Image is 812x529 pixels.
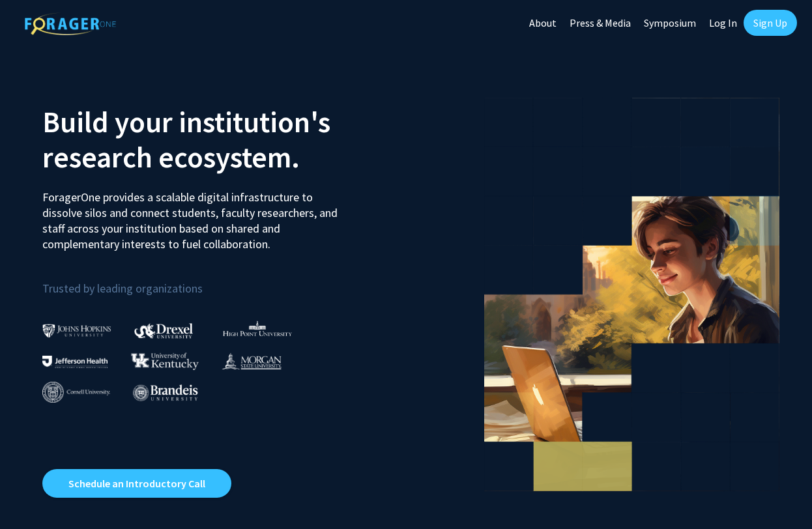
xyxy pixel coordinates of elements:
[131,352,199,370] img: University of Kentucky
[42,104,396,175] h2: Build your institution's research ecosystem.
[42,356,108,368] img: Thomas Jefferson University
[223,321,292,336] img: High Point University
[42,469,231,498] a: Opens in a new tab
[134,323,193,338] img: Drexel University
[25,12,116,35] img: ForagerOne Logo
[42,263,396,298] p: Trusted by leading organizations
[744,10,797,36] a: Sign Up
[42,382,110,403] img: Cornell University
[42,180,354,252] p: ForagerOne provides a scalable digital infrastructure to dissolve silos and connect students, fac...
[222,352,282,369] img: Morgan State University
[42,324,111,337] img: Johns Hopkins University
[133,384,198,401] img: Brandeis University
